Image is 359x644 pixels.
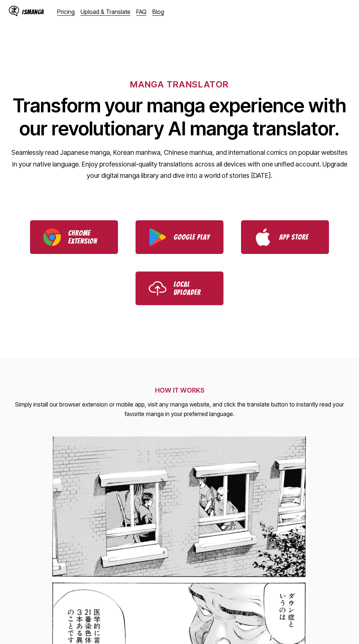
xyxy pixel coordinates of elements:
[152,8,164,15] a: Blog
[68,229,105,245] p: Chrome Extension
[136,272,223,305] a: Use IsManga Local Uploader
[136,8,147,15] a: FAQ
[9,6,57,18] a: IsManga LogoIsManga
[57,8,75,15] a: Pricing
[279,233,316,241] p: App Store
[174,280,210,296] p: Local Uploader
[241,220,329,254] a: Download IsManga from App Store
[43,228,61,246] img: Chrome logo
[11,94,348,140] h1: Transform your manga experience with our revolutionary AI manga translator.
[174,233,210,241] p: Google Play
[9,386,350,394] h2: HOW IT WORKS
[9,400,350,419] p: Simply install our browser extension or mobile app, visit any manga website, and click the transl...
[136,220,223,254] a: Download IsManga from Google Play
[30,220,118,254] a: Download IsManga Chrome Extension
[81,8,130,15] a: Upload & Translate
[11,147,348,181] p: Seamlessly read Japanese manga, Korean manhwa, Chinese manhua, and international comics on popula...
[9,6,19,16] img: IsManga Logo
[22,8,44,15] div: IsManga
[149,228,166,246] img: Google Play logo
[130,79,229,90] h6: MANGA TRANSLATOR
[254,228,272,246] img: App Store logo
[149,280,166,297] img: Upload icon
